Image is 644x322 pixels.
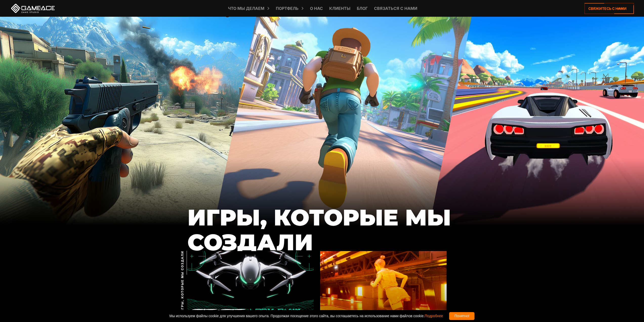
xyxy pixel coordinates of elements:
font: Клиенты [329,6,350,11]
font: О нас [310,6,323,11]
font: Мы используем файлы cookie для улучшения вашего опыта. Продолжая посещение этого сайта, вы соглаш... [170,314,425,318]
font: ИГРЫ, КОТОРЫЕ МЫ СОЗДАЛИ [180,251,184,312]
font: Понятно! [454,314,469,318]
a: Подробнее [425,314,443,318]
a: Свяжитесь с нами [585,3,634,14]
font: Связаться с нами [374,6,417,11]
font: Блог [357,6,368,11]
font: ИГРЫ, КОТОРЫЕ МЫ СОЗДАЛИ [188,204,451,256]
font: Портфель [276,6,299,11]
font: Что мы делаем [228,6,264,11]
